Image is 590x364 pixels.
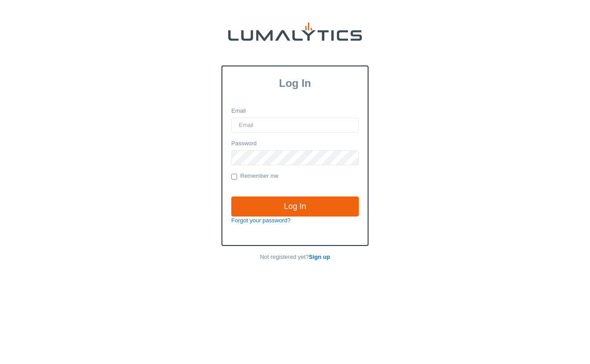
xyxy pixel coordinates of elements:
input: Remember me [231,174,237,180]
input: Log In [231,196,359,217]
input: Email [231,118,359,133]
label: Remember me [231,172,279,181]
label: Email [231,107,246,115]
label: Password [231,139,257,148]
a: Forgot your password? [231,217,291,224]
a: Sign up [309,254,330,260]
h3: Log In [222,77,368,90]
p: Not registered yet? [221,253,369,262]
img: lumalytics-black-e9b537c871f77d9ce8d3a6940f85695cd68c596e3f819dc492052d1098752254.png [228,22,362,41]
